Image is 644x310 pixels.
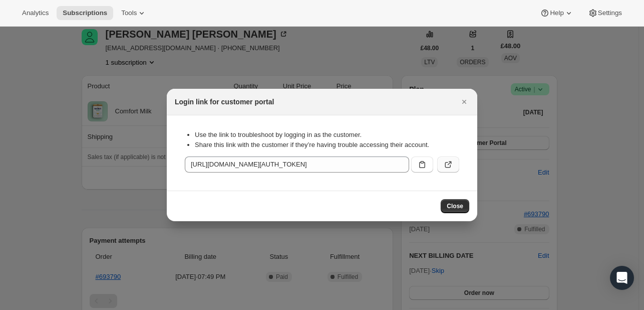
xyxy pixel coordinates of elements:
button: Close [441,199,469,213]
button: Tools [115,6,153,20]
li: Use the link to troubleshoot by logging in as the customer. [195,130,459,140]
span: Tools [121,9,137,17]
button: Help [534,6,579,20]
span: Close [447,202,463,210]
button: Subscriptions [57,6,113,20]
button: Close [457,95,471,109]
div: Open Intercom Messenger [610,266,634,290]
span: Settings [598,9,622,17]
button: Analytics [16,6,55,20]
button: Settings [582,6,628,20]
span: Subscriptions [63,9,107,17]
li: Share this link with the customer if they’re having trouble accessing their account. [195,140,459,150]
span: Help [550,9,563,17]
h2: Login link for customer portal [175,97,274,107]
span: Analytics [22,9,49,17]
